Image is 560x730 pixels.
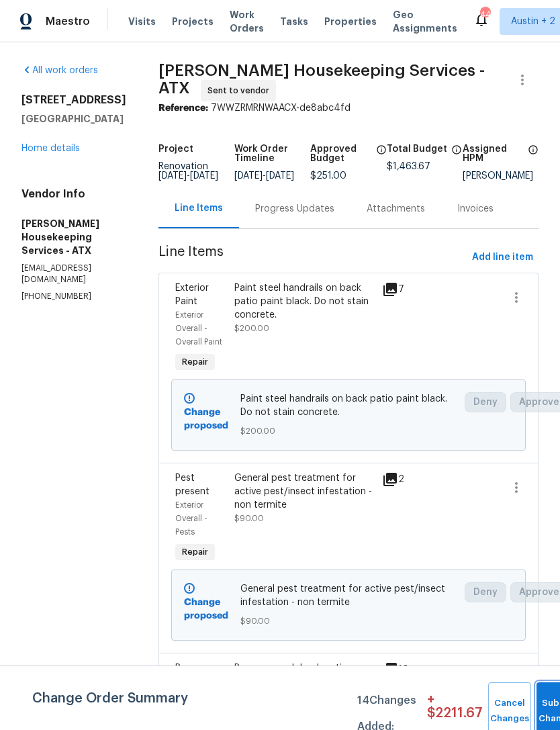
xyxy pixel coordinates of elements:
[376,144,387,171] span: The total cost of line items that have been approved by both Opendoor and the Trade Partner. This...
[21,187,126,201] h4: Vendor Info
[175,201,223,215] div: Line Items
[158,101,539,115] div: 7WWZRMRNWAACX-de8abc4fd
[158,103,208,113] b: Reference:
[240,424,457,438] span: $200.00
[310,144,371,163] h5: Approved Budget
[382,661,404,678] div: 10
[21,112,126,126] h5: [GEOGRAPHIC_DATA]
[382,281,404,298] div: 7
[172,15,214,28] span: Projects
[387,162,430,171] span: $1,463.67
[465,582,506,602] button: Deny
[480,8,489,21] div: 44
[158,144,193,154] h5: Project
[184,598,228,621] b: Change proposed
[175,501,207,536] span: Exterior Overall - Pests
[310,171,346,181] span: $251.00
[234,281,374,322] div: Paint steel handrails on back patio paint black. Do not stain concrete.
[21,263,126,285] p: [EMAIL_ADDRESS][DOMAIN_NAME]
[324,15,377,28] span: Properties
[184,408,228,430] b: Change proposed
[387,144,447,154] h5: Total Budget
[280,17,308,26] span: Tasks
[234,171,263,181] span: [DATE]
[21,217,126,257] h5: [PERSON_NAME] Housekeeping Services - ATX
[207,84,275,97] span: Sent to vendor
[240,614,457,628] span: $90.00
[190,171,218,181] span: [DATE]
[234,171,294,181] span: -
[463,171,539,181] div: [PERSON_NAME]
[158,171,187,181] span: [DATE]
[21,93,126,107] h2: [STREET_ADDRESS]
[158,171,218,181] span: -
[266,171,294,181] span: [DATE]
[128,15,156,28] span: Visits
[255,202,334,216] div: Progress Updates
[472,249,533,266] span: Add line item
[528,144,539,171] span: The hpm assigned to this work order.
[175,664,213,686] span: Pressure Washing
[234,324,269,332] span: $200.00
[451,144,462,162] span: The total cost of line items that have been proposed by Opendoor. This sum includes line items th...
[234,144,310,163] h5: Work Order Timeline
[46,15,90,28] span: Maestro
[175,473,209,496] span: Pest present
[21,291,126,302] p: [PHONE_NUMBER]
[177,545,214,559] span: Repair
[175,311,222,346] span: Exterior Overall - Overall Paint
[382,471,404,488] div: 2
[21,144,80,153] a: Home details
[230,8,264,35] span: Work Orders
[457,202,494,216] div: Invoices
[158,62,485,96] span: [PERSON_NAME] Housekeeping Services - ATX
[467,245,539,270] button: Add line item
[240,582,457,609] span: General pest treatment for active pest/insect infestation - non termite
[240,392,457,419] span: Paint steel handrails on back patio paint black. Do not stain concrete.
[463,144,524,163] h5: Assigned HPM
[234,514,264,522] span: $90.00
[234,471,374,512] div: General pest treatment for active pest/insect infestation - non termite
[175,283,209,306] span: Exterior Paint
[495,696,524,727] span: Cancel Changes
[158,162,218,181] span: Renovation
[465,392,506,412] button: Deny
[393,8,457,35] span: Geo Assignments
[511,15,555,28] span: Austin + 2
[367,202,425,216] div: Attachments
[177,355,214,369] span: Repair
[158,245,467,270] span: Line Items
[21,66,98,75] a: All work orders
